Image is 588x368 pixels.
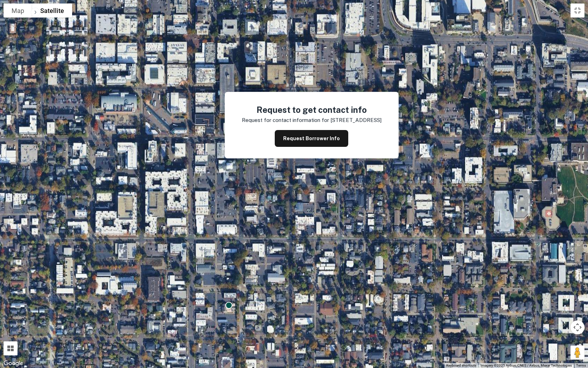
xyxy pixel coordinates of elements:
[446,363,476,368] button: Keyboard shortcuts
[275,130,348,147] button: Request Borrower Info
[242,116,329,124] p: Request for contact information for
[481,363,572,367] span: Imagery ©2025 Airbus, CNES / Airbus, Maxar Technologies
[330,116,381,124] p: [STREET_ADDRESS]
[242,103,381,116] h4: Request to get contact info
[570,346,584,360] button: Drag Pegman onto the map to open Street View
[553,312,588,346] iframe: Chat Widget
